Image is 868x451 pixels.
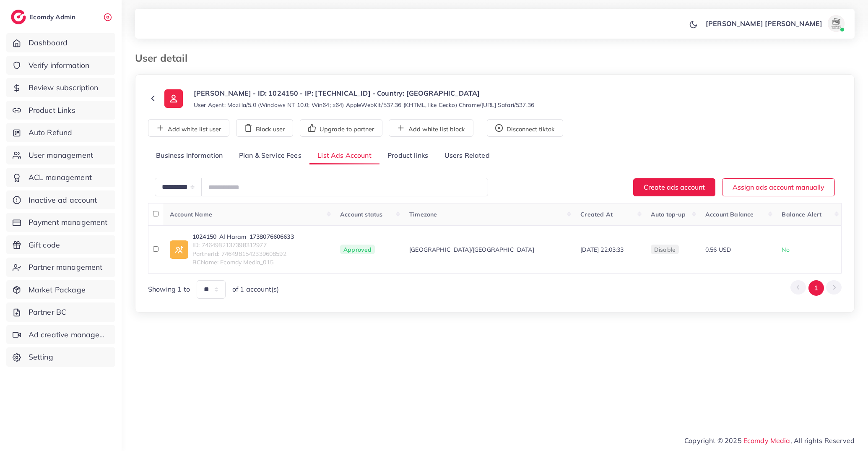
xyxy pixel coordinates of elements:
[29,82,99,93] span: Review subscription
[389,119,473,137] button: Add white list block
[487,119,563,137] button: Disconnect tiktok
[29,60,90,71] span: Verify information
[409,211,437,218] span: Timezone
[164,89,183,108] img: ic-user-info.36bf1079.svg
[192,250,294,258] span: PartnerId: 7464981542339608592
[29,150,93,161] span: User management
[309,147,379,165] a: List Ads Account
[194,101,534,109] small: User Agent: Mozilla/5.0 (Windows NT 10.0; Win64; x64) AppleWebKit/537.36 (KHTML, like Gecko) Chro...
[701,15,848,32] a: [PERSON_NAME] [PERSON_NAME]avatar
[6,56,115,75] a: Verify information
[790,280,842,296] ul: Pagination
[29,262,103,273] span: Partner management
[148,119,229,137] button: Add white list user
[743,436,790,445] a: Ecomdy Media
[192,241,294,249] span: ID: 7464982137398312977
[232,284,279,294] span: of 1 account(s)
[6,325,115,344] a: Ad creative management
[194,88,534,98] p: [PERSON_NAME] - ID: 1024150 - IP: [TECHNICAL_ID] - Country: [GEOGRAPHIC_DATA]
[722,178,835,196] button: Assign ads account manually
[6,347,115,367] a: Setting
[6,168,115,187] a: ACL management
[29,307,67,318] span: Partner BC
[790,435,855,446] span: , All rights Reserved
[29,13,78,21] h2: Ecomdy Admin
[29,329,109,340] span: Ad creative management
[29,284,86,295] span: Market Package
[782,211,821,218] span: Balance Alert
[6,123,115,142] a: Auto Refund
[6,190,115,210] a: Inactive ad account
[170,211,212,218] span: Account Name
[409,245,534,254] span: [GEOGRAPHIC_DATA]/[GEOGRAPHIC_DATA]
[29,195,97,206] span: Inactive ad account
[340,245,375,255] span: Approved
[29,37,68,48] span: Dashboard
[6,302,115,322] a: Partner BC
[6,101,115,120] a: Product Links
[6,258,115,277] a: Partner management
[29,127,73,138] span: Auto Refund
[684,435,855,446] span: Copyright © 2025
[231,147,309,165] a: Plan & Service Fees
[6,146,115,165] a: User management
[192,232,294,241] a: 1024150_Al Haram_1738076606633
[782,246,789,253] span: No
[706,18,822,29] p: [PERSON_NAME] [PERSON_NAME]
[705,211,754,218] span: Account Balance
[11,10,78,24] a: logoEcomdy Admin
[29,352,53,362] span: Setting
[236,119,293,137] button: Block user
[11,10,26,24] img: logo
[340,211,382,218] span: Account status
[6,78,115,97] a: Review subscription
[379,147,436,165] a: Product links
[580,211,613,218] span: Created At
[29,240,60,250] span: Gift code
[6,33,115,52] a: Dashboard
[135,52,194,64] h3: User detail
[654,246,676,253] span: disable
[436,147,497,165] a: Users Related
[29,105,75,116] span: Product Links
[6,213,115,232] a: Payment management
[828,15,845,32] img: avatar
[29,172,92,183] span: ACL management
[192,258,294,266] span: BCName: Ecomdy Media_015
[148,284,190,294] span: Showing 1 to
[148,147,231,165] a: Business Information
[300,119,382,137] button: Upgrade to partner
[170,240,188,259] img: ic-ad-info.7fc67b75.svg
[633,178,715,196] button: Create ads account
[6,280,115,300] a: Market Package
[651,211,686,218] span: Auto top-up
[29,217,108,228] span: Payment management
[6,235,115,255] a: Gift code
[705,246,731,253] span: 0.56 USD
[808,280,824,296] button: Go to page 1
[580,246,624,253] span: [DATE] 22:03:33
